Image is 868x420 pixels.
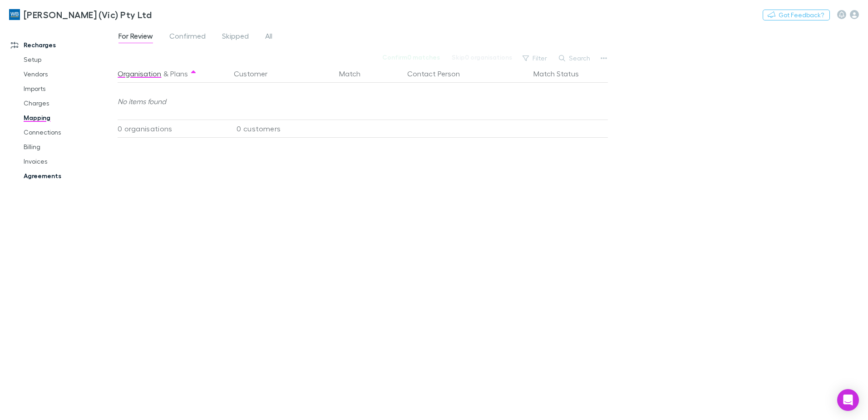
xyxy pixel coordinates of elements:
span: All [265,31,272,43]
div: 0 customers [227,120,335,138]
button: Organisation [118,65,161,83]
span: Skipped [222,31,249,43]
button: Got Feedback? [763,10,830,20]
a: Agreements [15,169,123,183]
a: Setup [15,52,123,67]
button: Match [339,65,371,83]
button: Search [554,53,596,64]
span: Confirmed [169,31,206,43]
a: Mapping [15,110,123,125]
button: Customer [234,65,278,83]
div: Open Intercom Messenger [837,389,859,411]
button: Match Status [533,65,590,83]
div: & [118,65,223,83]
button: Confirm0 matches [376,52,446,63]
button: Filter [518,53,552,64]
a: Recharges [2,38,123,52]
a: Connections [15,125,123,140]
button: Skip0 organisations [446,52,518,63]
a: Vendors [15,67,123,81]
span: For Review [118,31,153,43]
div: No items found [118,83,603,120]
a: Invoices [15,154,123,169]
a: Charges [15,96,123,110]
h3: [PERSON_NAME] (Vic) Pty Ltd [24,9,152,20]
a: [PERSON_NAME] (Vic) Pty Ltd [4,4,157,25]
div: 0 organisations [118,120,227,138]
a: Imports [15,81,123,96]
button: Plans [170,65,188,83]
button: Contact Person [407,65,471,83]
a: Billing [15,140,123,154]
img: William Buck (Vic) Pty Ltd's Logo [9,9,20,20]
